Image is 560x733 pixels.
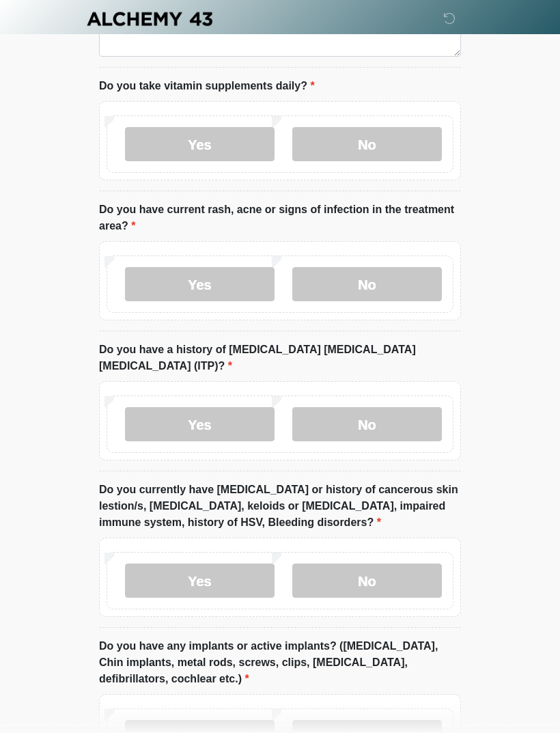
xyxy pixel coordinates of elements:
label: Do you take vitamin supplements daily? [99,78,315,94]
label: No [292,267,442,301]
label: Do you currently have [MEDICAL_DATA] or history of cancerous skin lestion/s, [MEDICAL_DATA], kelo... [99,482,461,531]
label: Yes [125,407,275,441]
label: No [292,127,442,161]
img: Alchemy 43 Logo [85,10,214,27]
label: Yes [125,564,275,598]
label: Do you have a history of [MEDICAL_DATA] [MEDICAL_DATA] [MEDICAL_DATA] (ITP)? [99,342,461,374]
label: Do you have any implants or active implants? ([MEDICAL_DATA], Chin implants, metal rods, screws, ... [99,638,461,687]
label: No [292,407,442,441]
label: No [292,564,442,598]
label: Do you have current rash, acne or signs of infection in the treatment area? [99,202,461,234]
label: Yes [125,267,275,301]
label: Yes [125,127,275,161]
